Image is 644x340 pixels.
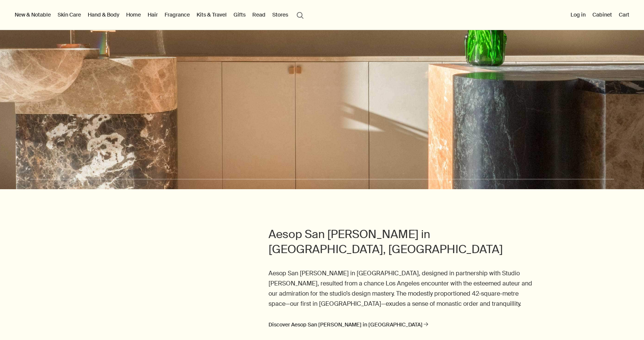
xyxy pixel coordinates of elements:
[13,10,52,20] button: New & Notable
[125,10,142,20] a: Home
[591,10,613,20] a: Cabinet
[569,10,587,20] button: Log in
[163,10,191,20] a: Fragrance
[195,10,228,20] a: Kits & Travel
[269,320,428,329] a: Discover Aesop San [PERSON_NAME] in [GEOGRAPHIC_DATA]
[617,10,631,20] button: Cart
[56,10,82,20] a: Skin Care
[232,10,247,20] a: Gifts
[271,10,290,20] button: Stores
[251,10,267,20] a: Read
[269,268,537,309] p: Aesop San [PERSON_NAME] in [GEOGRAPHIC_DATA], designed in partnership with Studio [PERSON_NAME], ...
[269,227,537,257] h2: Aesop San [PERSON_NAME] in [GEOGRAPHIC_DATA], [GEOGRAPHIC_DATA]
[293,8,307,22] button: Open search
[86,10,121,20] a: Hand & Body
[146,10,159,20] a: Hair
